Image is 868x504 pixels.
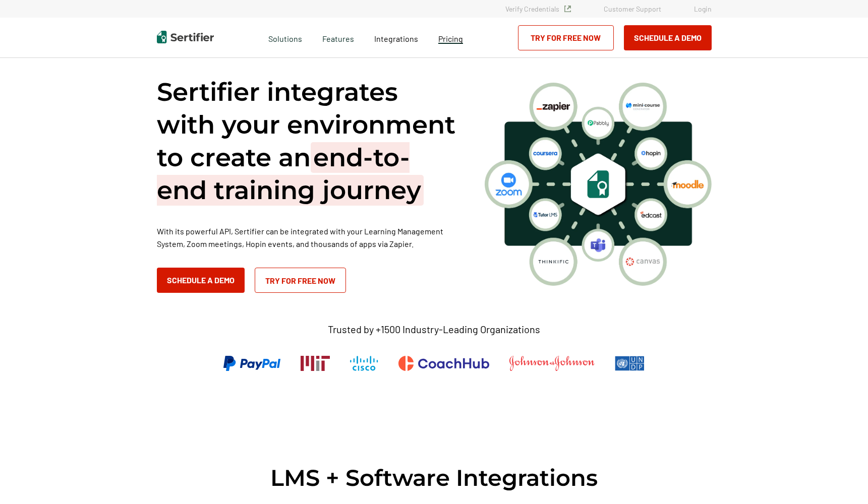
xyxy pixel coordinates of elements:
a: Try for Free Now [518,25,614,50]
img: Johnson & Johnson [509,356,594,371]
a: Try for Free Now [255,268,346,293]
a: Login [694,5,712,13]
a: Customer Support [604,5,661,13]
img: Massachusetts Institute of Technology [301,356,330,371]
img: integrations hero [485,83,712,285]
span: Features [322,31,354,44]
img: PayPal [223,356,280,371]
h1: Sertifier integrates with your environment to create an [157,76,459,207]
img: CoachHub [398,356,489,371]
h2: LMS + Software Integrations [157,463,712,492]
p: Trusted by +1500 Industry-Leading Organizations [328,323,540,336]
img: Cisco [350,356,378,371]
button: Schedule a Demo [624,25,712,50]
span: Integrations [374,34,418,43]
a: Verify Credentials [505,5,571,13]
img: Verified [564,6,571,12]
a: Integrations [374,31,418,44]
span: Pricing [438,34,463,43]
img: Sertifier | Digital Credentialing Platform [157,31,214,43]
p: With its powerful API, Sertifier can be integrated with your Learning Management System, Zoom mee... [157,225,459,250]
span: Solutions [268,31,302,44]
a: Pricing [438,31,463,44]
img: UNDP [615,356,645,371]
button: Schedule a Demo [157,268,245,293]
